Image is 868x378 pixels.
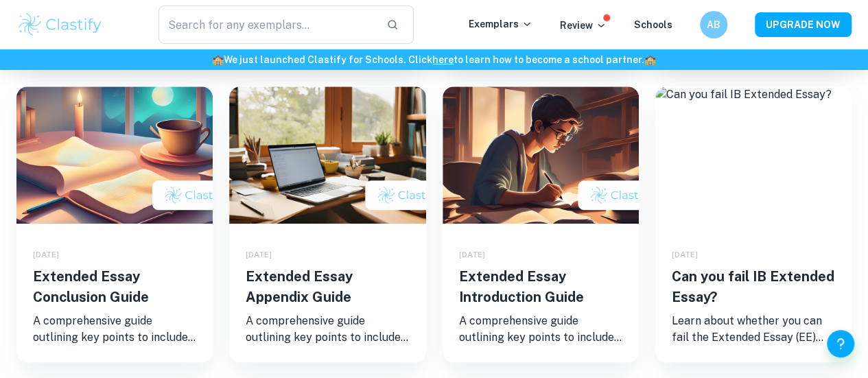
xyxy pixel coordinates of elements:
img: Extended Essay Introduction Guide [443,86,639,224]
button: Help and Feedback [827,330,854,357]
p: Exemplars [469,16,532,32]
span: 🏫 [644,54,656,65]
button: AB [700,11,727,38]
p: Learn about whether you can fail the Extended Essay (EE) and what happens when you do. Explore ou... [672,313,835,346]
span: 🏫 [212,54,224,65]
h5: Extended Essay Appendix Guide [246,266,409,307]
h5: Extended Essay Introduction Guide [459,266,622,307]
a: Schools [634,19,672,30]
a: Extended Essay Introduction Guide[DATE]Extended Essay Introduction GuideA comprehensive guide out... [443,86,639,362]
h5: Extended Essay Conclusion Guide [33,266,196,307]
div: [DATE] [33,248,196,261]
img: Extended Essay Appendix Guide [229,86,425,224]
input: Search for any exemplars... [159,5,375,44]
img: Can you fail IB Extended Essay? [655,86,852,224]
a: Can you fail IB Extended Essay?[DATE]Can you fail IB Extended Essay?Learn about whether you can f... [655,86,852,362]
div: [DATE] [459,248,622,261]
button: UPGRADE NOW [755,12,852,37]
img: Extended Essay Conclusion Guide [16,86,213,224]
div: [DATE] [672,248,835,261]
h6: AB [706,17,722,32]
p: A comprehensive guide outlining key points to include when writing the conclusion for an Extended... [33,313,196,346]
p: Review [560,18,607,33]
p: A comprehensive guide outlining key points to include when creating the appendix for an Extended ... [246,313,409,346]
a: Extended Essay Conclusion Guide[DATE]Extended Essay Conclusion GuideA comprehensive guide outlini... [16,86,213,362]
h6: We just launched Clastify for Schools. Click to learn how to become a school partner. [3,52,865,67]
a: Extended Essay Appendix Guide[DATE]Extended Essay Appendix GuideA comprehensive guide outlining k... [229,86,425,362]
a: here [432,54,454,65]
img: Clastify logo [16,11,104,38]
h5: Can you fail IB Extended Essay? [672,266,835,307]
div: [DATE] [246,248,409,261]
p: A comprehensive guide outlining key points to include when writing the introduction for an Extend... [459,313,622,346]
